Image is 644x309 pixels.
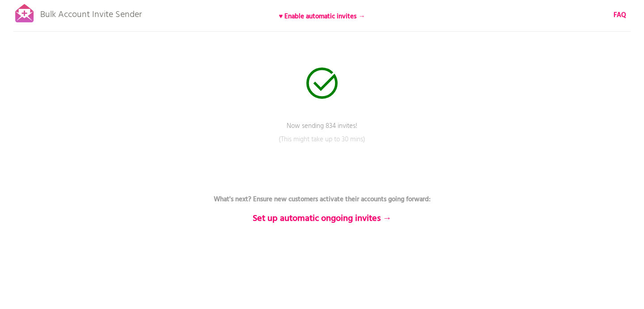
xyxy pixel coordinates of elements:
[214,194,431,205] b: What's next? Ensure new customers activate their accounts going forward:
[188,135,456,157] p: (This might take up to 30 mins)
[614,10,626,21] b: FAQ
[40,1,142,24] p: Bulk Account Invite Sender
[279,11,365,22] b: ♥ Enable automatic invites →
[253,212,392,226] b: Set up automatic ongoing invites →
[614,10,626,20] a: FAQ
[188,121,456,144] p: Now sending 834 invites!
